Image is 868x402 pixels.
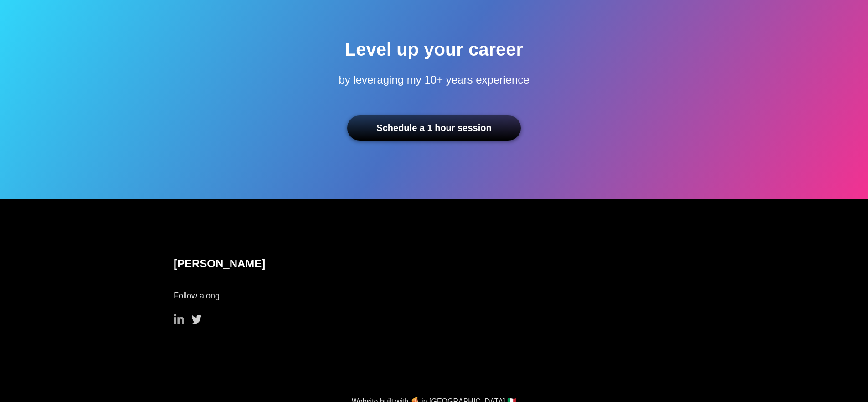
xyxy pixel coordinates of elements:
h5: [PERSON_NAME] [174,257,694,270]
img: twitter [191,314,202,324]
h1: Level up your career [345,37,523,61]
h3: by leveraging my 10+ years experience [339,73,529,86]
a: Schedule a 1 hour session [347,115,520,141]
div: Follow along [174,288,694,303]
img: linkedin [174,314,184,324]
